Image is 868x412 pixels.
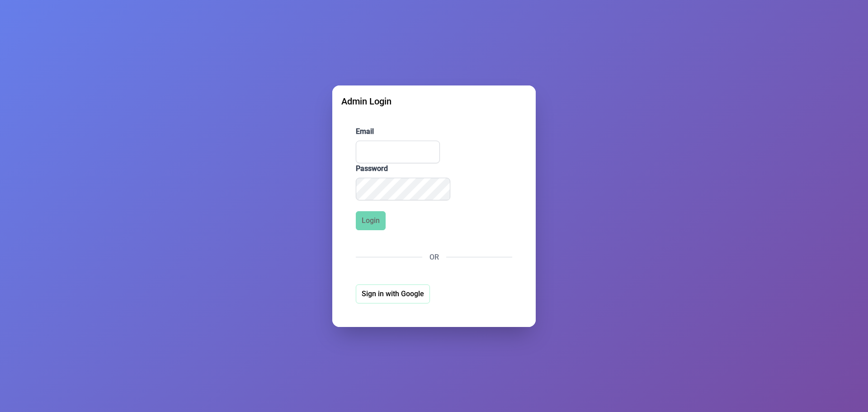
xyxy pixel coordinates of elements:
[356,284,430,303] button: Sign in with Google
[356,163,512,174] label: Password
[356,252,512,263] div: OR
[341,95,527,108] div: Admin Login
[356,211,386,230] button: Login
[362,215,380,226] span: Login
[362,289,424,299] span: Sign in with Google
[356,126,512,137] label: Email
